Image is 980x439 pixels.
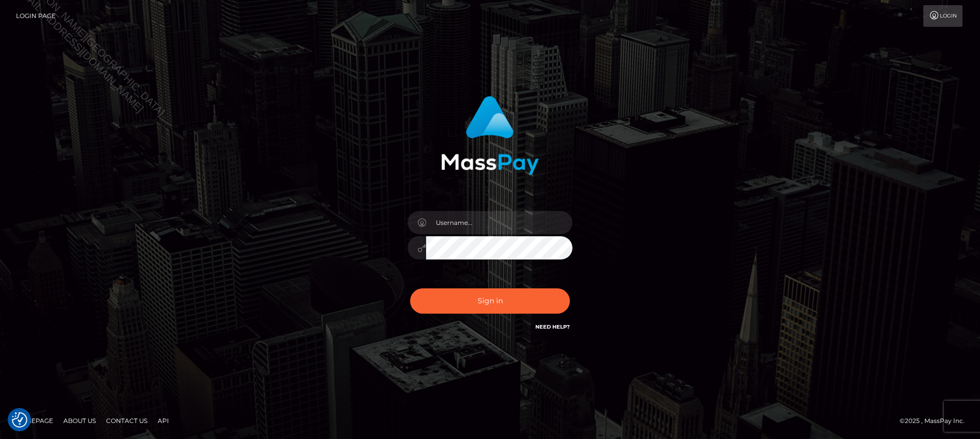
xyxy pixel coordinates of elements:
[12,412,27,428] img: Revisit consent button
[441,96,539,175] img: MassPay Login
[426,211,572,234] input: Username...
[535,323,570,330] a: Need Help?
[102,413,151,429] a: Contact Us
[59,413,100,429] a: About Us
[410,288,570,314] button: Sign in
[154,413,173,429] a: API
[900,415,972,427] div: © 2025 , MassPay Inc.
[11,413,57,429] a: Homepage
[12,412,27,428] button: Consent Preferences
[16,5,56,27] a: Login Page
[923,5,962,27] a: Login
